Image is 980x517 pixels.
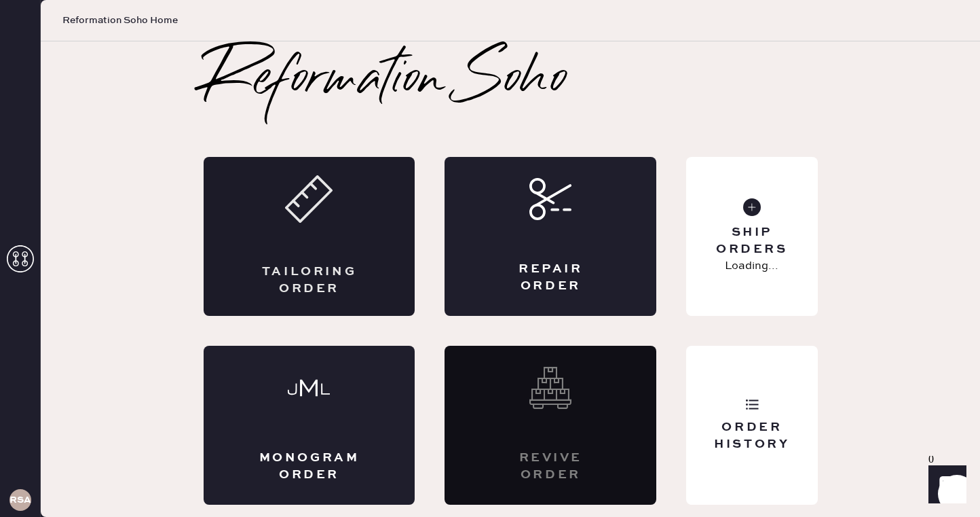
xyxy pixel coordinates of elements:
div: Repair Order [499,261,602,295]
h2: Reformation Soho [204,54,568,108]
h3: RSA [10,495,31,505]
div: Interested? Contact us at care@hemster.co [445,346,656,505]
p: Loading... [725,258,778,274]
span: Reformation Soho Home [62,14,178,27]
div: Order History [697,419,806,453]
iframe: Front Chat [916,456,974,514]
div: Ship Orders [697,224,806,258]
div: Revive order [499,450,602,484]
div: Monogram Order [258,450,361,484]
div: Tailoring Order [258,264,361,298]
